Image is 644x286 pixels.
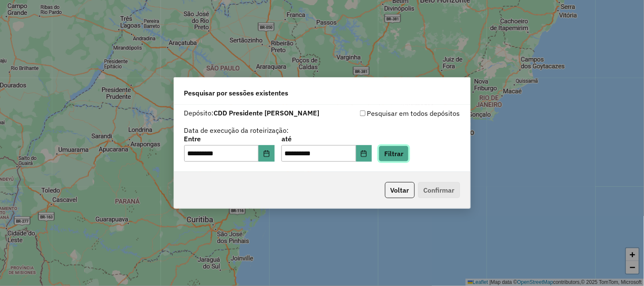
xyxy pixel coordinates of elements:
[214,109,320,117] strong: CDD Presidente [PERSON_NAME]
[184,134,275,144] label: Entre
[184,108,320,118] label: Depósito:
[281,134,372,144] label: até
[259,145,275,162] button: Choose Date
[184,125,289,135] label: Data de execução da roteirização:
[379,146,409,162] button: Filtrar
[184,88,289,98] span: Pesquisar por sessões existentes
[385,182,415,198] button: Voltar
[356,145,372,162] button: Choose Date
[322,108,460,118] div: Pesquisar em todos depósitos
